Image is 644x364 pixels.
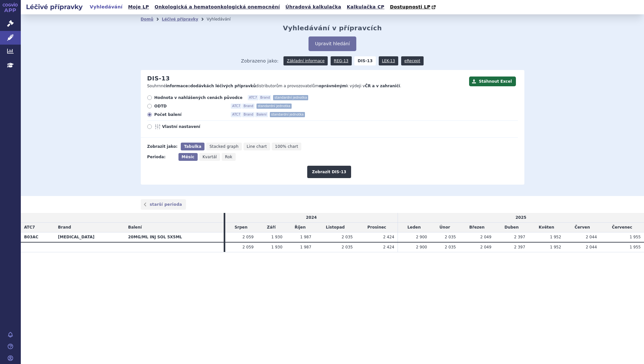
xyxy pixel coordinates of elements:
span: 1 987 [300,245,311,249]
button: Stáhnout Excel [469,77,516,86]
th: [MEDICAL_DATA] [55,232,125,242]
td: 2024 [225,213,398,222]
td: 2025 [398,213,644,222]
span: 1 930 [271,235,283,239]
button: Zobrazit DIS-13 [307,166,351,178]
span: 100% chart [275,144,298,149]
span: 2 044 [586,235,597,239]
th: 20MG/ML INJ SOL 5X5ML [125,232,224,242]
span: Vlastní nastavení [162,124,234,129]
span: 2 035 [445,245,456,249]
button: Upravit hledání [309,36,356,51]
td: Březen [459,223,494,232]
span: 1 930 [271,245,283,249]
span: ATC7 [231,104,242,109]
td: Říjen [286,223,315,232]
span: Tabulka [184,144,201,149]
span: 1 955 [630,245,641,249]
span: Kvartál [203,155,217,159]
span: Brand [242,112,255,117]
a: eRecept [401,56,424,65]
span: 2 049 [480,235,491,239]
span: 2 900 [416,245,427,249]
span: Brand [242,104,255,109]
span: Stacked graph [209,144,238,149]
span: ODTD [154,104,226,109]
h2: DIS-13 [147,75,170,82]
span: ATC7 [231,112,242,117]
a: Léčivé přípravky [162,17,198,21]
span: 1 987 [300,235,311,239]
td: Srpen [225,223,257,232]
a: Kalkulačka CP [345,3,387,11]
div: Perioda: [147,153,175,161]
span: 2 035 [342,245,353,249]
span: standardní jednotka [270,112,305,117]
li: Vyhledávání [207,14,239,24]
a: Dostupnosti LP [388,3,439,12]
strong: oprávněným [319,84,346,88]
td: Prosinec [356,223,398,232]
span: 2 900 [416,235,427,239]
td: Únor [430,223,459,232]
h2: Léčivé přípravky [21,2,88,11]
a: starší perioda [141,199,186,210]
span: 2 035 [342,235,353,239]
span: Hodnota v nahlášených cenách původce [154,95,243,100]
span: 2 424 [383,235,394,239]
span: standardní jednotka [256,104,292,109]
a: Vyhledávání [88,3,125,11]
span: Počet balení [154,112,226,117]
span: Brand [259,95,271,100]
span: Balení [128,225,142,230]
td: Květen [529,223,564,232]
span: Balení [255,112,268,117]
td: Listopad [315,223,356,232]
span: Rok [225,155,232,159]
span: 2 059 [243,245,254,249]
span: Brand [58,225,71,230]
td: Červenec [600,223,644,232]
span: 1 952 [550,245,561,249]
a: Základní informace [283,56,328,65]
strong: dodávkách léčivých přípravků [190,84,256,88]
td: Leden [398,223,430,232]
a: Moje LP [126,3,151,11]
span: ATC7 [248,95,258,100]
a: Úhradová kalkulačka [283,3,343,11]
strong: DIS-13 [354,56,376,65]
span: Měsíc [182,155,194,159]
span: 2 035 [445,235,456,239]
span: 2 397 [514,245,525,249]
td: Červen [564,223,600,232]
span: Dostupnosti LP [390,4,430,9]
span: 2 397 [514,235,525,239]
a: Domů [141,17,153,21]
strong: ČR a v zahraničí [365,84,400,88]
span: 1 955 [630,235,641,239]
span: 2 424 [383,245,394,249]
p: Souhrnné o distributorům a provozovatelům k výdeji v . [147,83,466,89]
a: REG-13 [331,56,352,65]
span: 1 952 [550,235,561,239]
span: 2 059 [243,235,254,239]
a: LEK-13 [379,56,398,65]
span: Line chart [247,144,267,149]
span: standardní jednotka [273,95,308,100]
span: ATC7 [24,225,35,230]
th: B03AC [21,232,55,242]
span: Zobrazeno jako: [241,56,279,65]
span: 2 049 [480,245,491,249]
strong: informace [166,84,188,88]
span: 2 044 [586,245,597,249]
h2: Vyhledávání v přípravcích [283,24,382,32]
td: Duben [495,223,529,232]
td: Září [257,223,286,232]
a: Onkologická a hematoonkologická onemocnění [152,3,282,11]
div: Zobrazit jako: [147,143,177,150]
